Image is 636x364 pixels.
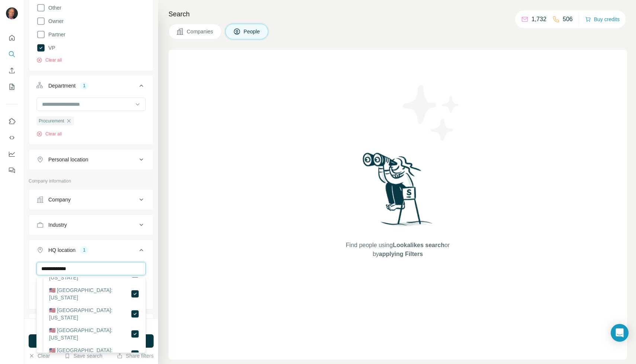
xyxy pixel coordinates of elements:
span: Partner [45,31,65,38]
button: Annual revenue ($) [29,315,153,333]
p: 506 [563,15,573,24]
span: Owner [45,17,64,25]
label: 🇺🇸 [GEOGRAPHIC_DATA]: [US_STATE] [49,286,131,301]
span: Procurement [39,118,64,124]
span: Other [45,4,61,12]
button: HQ location1 [29,241,153,262]
p: 1,732 [531,15,546,24]
span: applying Filters [379,251,423,257]
button: Clear all [36,131,62,137]
button: Industry [29,216,153,234]
label: 🇺🇸 [GEOGRAPHIC_DATA]: [US_STATE] [49,327,131,341]
button: Search [6,47,18,61]
button: Feedback [6,164,18,177]
div: Personal location [48,156,88,163]
button: Personal location [29,151,153,168]
h4: Search [168,9,627,19]
button: Enrich CSV [6,64,18,77]
button: Dashboard [6,147,18,161]
img: Surfe Illustration - Stars [398,79,465,146]
span: People [244,28,261,35]
span: VP [45,44,55,52]
div: Department [48,82,76,89]
button: My lists [6,80,18,94]
p: Company information [29,178,154,184]
button: Buy credits [585,14,620,24]
span: Lookalikes search [393,242,444,248]
button: Clear [29,352,50,360]
span: Find people using or by [338,241,457,259]
div: Industry [48,221,67,229]
label: 🇺🇸 [GEOGRAPHIC_DATA]: [US_STATE] [49,347,131,361]
button: Share filters [117,352,154,360]
img: Surfe Illustration - Woman searching with binoculars [359,151,437,233]
button: Save search [64,352,102,360]
button: Use Surfe on LinkedIn [6,115,18,128]
div: 1 [80,82,89,89]
button: Clear all [36,57,62,63]
div: Open Intercom Messenger [611,324,629,342]
label: 🇺🇸 [GEOGRAPHIC_DATA]: [US_STATE] [49,306,131,321]
span: Companies [187,28,214,35]
button: Company [29,191,153,209]
div: 1 [80,247,89,253]
div: HQ location [48,246,76,254]
button: Use Surfe API [6,131,18,144]
button: Quick start [6,31,18,45]
button: Department1 [29,77,153,98]
button: Run search [29,334,154,348]
div: Company [48,196,71,203]
img: Avatar [6,7,18,19]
